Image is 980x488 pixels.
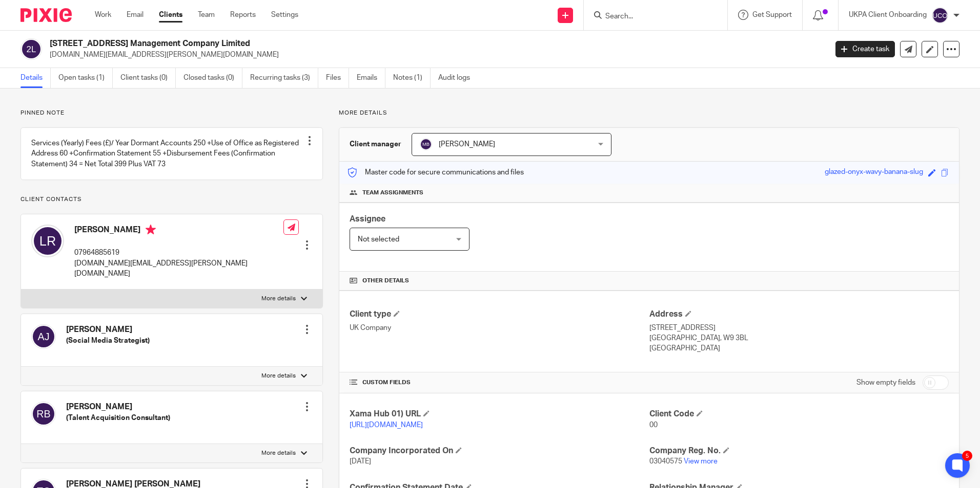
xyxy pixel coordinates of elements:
p: [DOMAIN_NAME][EMAIL_ADDRESS][PERSON_NAME][DOMAIN_NAME] [50,50,820,60]
span: Other details [362,277,409,285]
p: More details [261,295,296,303]
a: View more [684,458,718,465]
a: Closed tasks (0) [183,68,242,88]
a: [URL][DOMAIN_NAME] [350,422,423,429]
a: Reports [230,10,256,20]
h4: Company Reg. No. [649,446,949,456]
p: More details [339,109,959,117]
p: [GEOGRAPHIC_DATA] [649,343,949,353]
a: Notes (1) [393,68,431,88]
h4: Client Code [649,409,949,419]
p: Client contacts [21,195,323,204]
h4: Xama Hub 01) URL [350,409,649,419]
a: Audit logs [438,68,478,88]
h4: Company Incorporated On [350,446,649,456]
img: svg%3E [31,324,56,349]
img: Pixie [21,8,72,22]
a: Open tasks (1) [58,68,113,88]
a: Email [127,10,144,20]
h5: (Social Media Strategist) [66,336,150,346]
h4: Client type [350,309,649,320]
input: Search [604,12,697,21]
a: Team [198,10,215,20]
a: Emails [357,68,385,88]
a: Details [21,68,51,88]
span: [DATE] [350,458,371,465]
span: Not selected [358,236,399,243]
h3: Client manager [350,139,401,149]
span: [PERSON_NAME] [439,141,495,148]
a: Create task [835,41,895,57]
a: Settings [271,10,298,20]
p: More details [261,449,296,457]
p: More details [261,372,296,380]
p: UKPA Client Onboarding [849,10,927,20]
a: Clients [159,10,182,20]
span: Team assignments [362,189,423,197]
h4: [PERSON_NAME] [74,225,283,237]
h5: (Talent Acquisition Consultant) [66,413,170,423]
p: UK Company [350,323,649,333]
p: [STREET_ADDRESS] [649,323,949,333]
p: [GEOGRAPHIC_DATA], W9 3BL [649,333,949,343]
img: svg%3E [31,225,64,257]
div: 5 [962,451,972,461]
img: svg%3E [932,7,948,24]
i: Primary [146,225,156,235]
label: Show empty fields [856,378,915,388]
a: Client tasks (0) [120,68,176,88]
span: 00 [649,422,658,429]
img: svg%3E [31,402,56,426]
span: 03040575 [649,458,682,465]
span: Get Support [752,11,792,18]
div: glazed-onyx-wavy-banana-slug [825,167,923,179]
p: Master code for secure communications and files [347,167,524,178]
img: svg%3E [420,138,432,150]
p: [DOMAIN_NAME][EMAIL_ADDRESS][PERSON_NAME][DOMAIN_NAME] [74,258,283,279]
a: Files [326,68,349,88]
p: 07964885619 [74,248,283,258]
h2: [STREET_ADDRESS] Management Company Limited [50,38,666,49]
a: Recurring tasks (3) [250,68,318,88]
h4: CUSTOM FIELDS [350,379,649,387]
h4: [PERSON_NAME] [66,324,150,335]
p: Pinned note [21,109,323,117]
span: Assignee [350,215,385,223]
img: svg%3E [21,38,42,60]
a: Work [95,10,111,20]
h4: [PERSON_NAME] [66,402,170,412]
h4: Address [649,309,949,320]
